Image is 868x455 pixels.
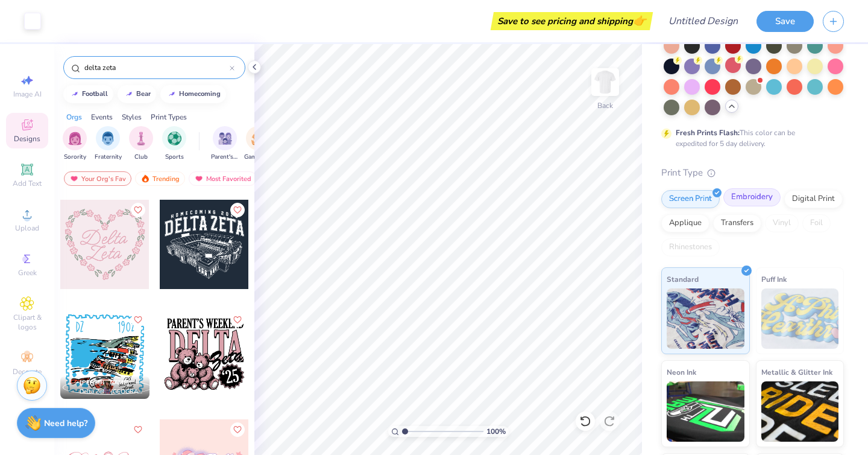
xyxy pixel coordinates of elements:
[63,126,87,162] button: filter button
[179,91,221,97] div: homecoming
[165,153,184,162] span: Sports
[211,126,239,162] button: filter button
[802,214,831,232] div: Foil
[70,91,80,98] img: trend_line.gif
[667,381,744,442] img: Neon Ink
[15,223,39,233] span: Upload
[151,112,187,122] div: Print Types
[63,85,113,103] button: football
[44,418,87,429] strong: Need help?
[251,132,265,145] img: Game Day Image
[131,203,145,217] button: Like
[661,238,720,256] div: Rhinestones
[761,273,787,285] span: Puff Ink
[68,132,82,145] img: Sorority Image
[723,188,781,206] div: Embroidery
[134,132,148,145] img: Club Image
[118,85,156,103] button: bear
[661,214,709,232] div: Applique
[64,153,86,162] span: Sorority
[82,91,108,97] div: football
[140,174,150,183] img: trending.gif
[230,422,245,437] button: Like
[80,387,145,396] span: Delta Zeta, [GEOGRAPHIC_DATA][US_STATE]
[761,366,832,378] span: Metallic & Glitter Ink
[761,288,839,349] img: Puff Ink
[129,126,153,162] button: filter button
[168,132,181,145] img: Sports Image
[211,126,239,162] div: filter for Parent's Weekend
[95,126,122,162] button: filter button
[124,91,134,98] img: trend_line.gif
[765,214,799,232] div: Vinyl
[667,288,744,349] img: Standard
[131,422,145,437] button: Like
[211,153,239,162] span: Parent's Weekend
[667,273,699,285] span: Standard
[667,366,696,378] span: Neon Ink
[230,313,245,327] button: Like
[101,132,115,145] img: Fraternity Image
[129,126,153,162] div: filter for Club
[189,171,257,186] div: Most Favorited
[633,13,646,28] span: 👉
[162,126,186,162] div: filter for Sports
[218,132,232,145] img: Parent's Weekend Image
[784,190,843,208] div: Digital Print
[230,203,245,217] button: Like
[659,9,747,33] input: Untitled Design
[66,112,82,122] div: Orgs
[244,153,272,162] span: Game Day
[6,313,48,332] span: Clipart & logos
[63,126,87,162] div: filter for Sorority
[676,128,740,138] strong: Fresh Prints Flash:
[756,11,814,32] button: Save
[661,166,844,180] div: Print Type
[494,12,650,30] div: Save to see pricing and shipping
[122,112,142,122] div: Styles
[95,153,122,162] span: Fraternity
[14,134,40,144] span: Designs
[131,313,145,327] button: Like
[69,174,79,183] img: most_fav.gif
[83,62,230,74] input: Try "Alpha"
[64,171,131,186] div: Your Org's Fav
[13,367,42,377] span: Decorate
[13,179,42,188] span: Add Text
[160,85,226,103] button: homecoming
[136,91,151,97] div: bear
[713,214,761,232] div: Transfers
[761,381,839,442] img: Metallic & Glitter Ink
[135,171,185,186] div: Trending
[593,70,617,94] img: Back
[244,126,272,162] div: filter for Game Day
[244,126,272,162] button: filter button
[134,153,148,162] span: Club
[167,91,177,98] img: trend_line.gif
[18,268,37,278] span: Greek
[486,426,506,437] span: 100 %
[194,174,204,183] img: most_fav.gif
[13,89,42,99] span: Image AI
[95,126,122,162] div: filter for Fraternity
[91,112,113,122] div: Events
[676,127,824,149] div: This color can be expedited for 5 day delivery.
[162,126,186,162] button: filter button
[661,190,720,208] div: Screen Print
[597,100,613,111] div: Back
[80,378,130,387] span: [PERSON_NAME]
